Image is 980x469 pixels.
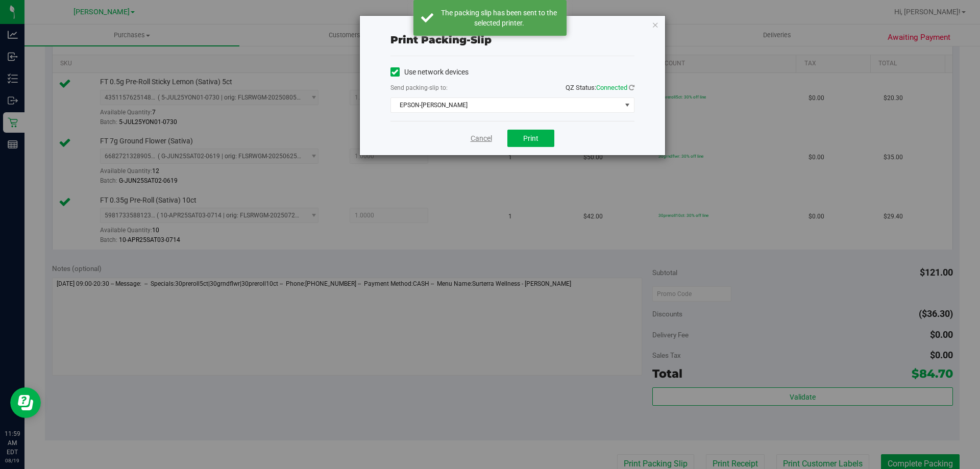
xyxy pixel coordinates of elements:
label: Use network devices [390,67,469,78]
span: Print [523,134,538,142]
span: select [621,98,633,112]
iframe: Resource center [10,387,41,418]
span: Connected [596,84,627,91]
span: Print packing-slip [390,34,492,46]
div: The packing slip has been sent to the selected printer. [439,8,559,28]
label: Send packing-slip to: [390,83,448,92]
span: QZ Status: [566,84,634,91]
button: Print [507,130,554,147]
span: EPSON-[PERSON_NAME] [391,98,621,112]
a: Cancel [471,133,492,144]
